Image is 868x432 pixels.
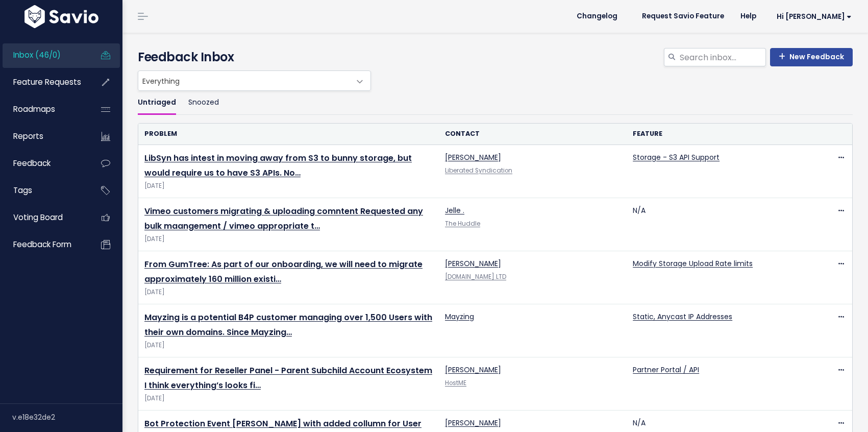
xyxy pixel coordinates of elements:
a: Mayzing [445,311,474,322]
a: HostME [445,379,466,387]
span: [DATE] [144,393,433,404]
span: Feature Requests [13,77,81,87]
a: LibSyn has intest in moving away from S3 to bunny storage, but would require us to have S3 APIs. No… [144,152,412,179]
span: Everything [138,70,371,91]
img: logo-white.9d6f32f41409.svg [22,5,101,28]
span: Tags [13,185,32,196]
span: [DATE] [144,340,433,351]
a: Liberated Syndication [445,166,512,175]
a: [DOMAIN_NAME] LTD [445,273,506,281]
span: Hi [PERSON_NAME] [777,13,852,20]
input: Search inbox... [679,48,766,66]
a: Roadmaps [3,98,85,121]
a: Requirement for Reseller Panel - Parent Subchild Account Ecosystem I think everything’s looks fi… [144,365,432,391]
ul: Filter feature requests [138,91,853,115]
a: New Feedback [770,48,853,66]
a: Help [732,9,764,24]
a: Jelle . [445,205,464,215]
a: Tags [3,179,85,202]
span: Feedback form [13,239,71,250]
div: v.e18e32de2 [12,404,122,430]
th: Problem [138,124,439,145]
th: Feature [627,124,814,145]
td: N/A [627,198,814,251]
a: Partner Portal / API [633,365,699,375]
span: [DATE] [144,234,433,245]
span: Feedback [13,158,51,169]
a: Feedback form [3,233,85,256]
span: Roadmaps [13,104,55,114]
a: Feedback [3,152,85,175]
a: Static, Anycast IP Addresses [633,311,732,322]
a: Modify Storage Upload Rate limits [633,258,753,269]
a: [PERSON_NAME] [445,258,501,269]
a: [PERSON_NAME] [445,365,501,375]
a: Vimeo customers migrating & uploading comntent Requested any bulk maangement / vimeo appropriate t… [144,205,423,232]
a: Request Savio Feature [634,9,732,24]
a: Untriaged [138,91,176,115]
a: Inbox (46/0) [3,43,85,67]
a: Feature Requests [3,70,85,94]
a: The Huddle [445,220,480,228]
span: [DATE] [144,287,433,298]
a: [PERSON_NAME] [445,152,501,162]
span: [DATE] [144,181,433,191]
a: Reports [3,125,85,148]
a: Mayzing is a potential B4P customer managing over 1,500 Users with their own domains. Since Mayzing… [144,311,432,338]
span: Voting Board [13,212,63,223]
span: Reports [13,131,43,141]
span: Inbox (46/0) [13,50,61,60]
span: Everything [138,71,350,90]
h4: Feedback Inbox [138,48,853,66]
span: Changelog [577,13,617,20]
a: Snoozed [188,91,219,115]
a: From GumTree: As part of our onboarding, we will need to migrate approximately 160 million existi… [144,258,423,285]
th: Contact [439,124,627,145]
a: Hi [PERSON_NAME] [764,9,860,25]
a: Storage - S3 API Support [633,152,720,162]
a: Voting Board [3,206,85,229]
a: [PERSON_NAME] [445,418,501,428]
